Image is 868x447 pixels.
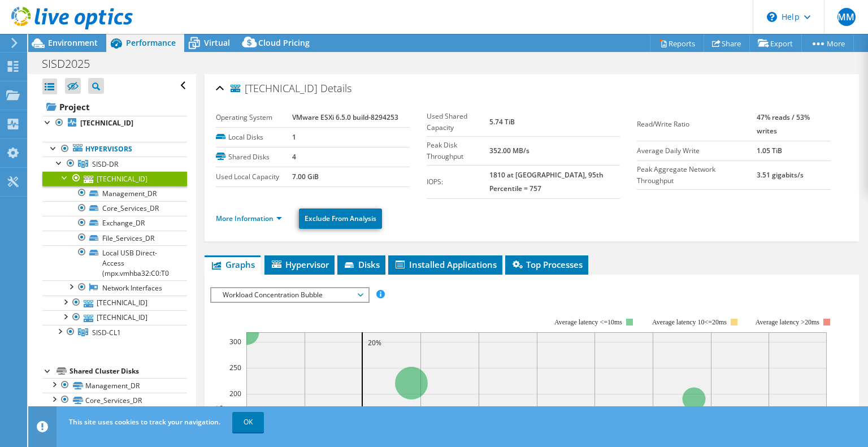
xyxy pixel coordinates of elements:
[757,170,804,180] b: 3.51 gigabits/s
[292,112,398,122] b: VMware ESXi 6.5.0 build-8294253
[554,318,622,326] tspan: Average latency <=10ms
[210,259,255,270] span: Graphs
[292,172,319,181] b: 7.00 GiB
[650,34,704,52] a: Reports
[757,112,810,136] b: 47% reads / 53% writes
[489,170,604,193] b: 1810 at [GEOGRAPHIC_DATA], 95th Percentile = 757
[48,37,98,48] span: Environment
[427,140,489,162] label: Peak Disk Throughput
[126,37,176,48] span: Performance
[42,142,187,157] a: Hypervisors
[42,98,187,116] a: Project
[216,132,292,143] label: Local Disks
[42,310,187,325] a: [TECHNICAL_ID]
[756,318,819,326] text: Average latency >20ms
[749,34,802,52] a: Export
[229,337,241,346] text: 300
[70,364,187,378] div: Shared Cluster Disks
[511,259,583,270] span: Top Processes
[231,83,318,94] span: [TECHNICAL_ID]
[704,34,750,52] a: Share
[292,152,296,162] b: 4
[637,164,757,186] label: Peak Aggregate Network Throughput
[216,214,282,223] a: More Information
[42,186,187,201] a: Management_DR
[427,176,489,188] label: IOPS:
[489,146,530,155] b: 352.00 MB/s
[92,328,121,337] span: SISD-CL1
[368,338,381,348] text: 20%
[427,111,489,133] label: Used Shared Capacity
[292,132,296,142] b: 1
[80,118,133,128] b: [TECHNICAL_ID]
[837,8,856,26] span: MM
[42,216,187,231] a: Exchange_DR
[652,318,727,326] tspan: Average latency 10<=20ms
[320,81,351,95] span: Details
[42,325,187,340] a: SISD-CL1
[489,117,515,127] b: 5.74 TiB
[42,378,187,393] a: Management_DR
[216,171,292,183] label: Used Local Capacity
[343,259,380,270] span: Disks
[637,119,757,130] label: Read/Write Ratio
[637,145,757,157] label: Average Daily Write
[42,296,187,310] a: [TECHNICAL_ID]
[757,146,782,155] b: 1.05 TiB
[299,209,382,229] a: Exclude From Analysis
[801,34,854,52] a: More
[42,245,187,280] a: Local USB Direct-Access (mpx.vmhba32:C0:T0
[69,417,220,427] span: This site uses cookies to track your navigation.
[216,112,292,123] label: Operating System
[37,58,107,70] h1: SISD2025
[217,288,362,302] span: Workload Concentration Bubble
[42,157,187,171] a: SISD-DR
[258,37,310,48] span: Cloud Pricing
[42,201,187,216] a: Core_Services_DR
[42,231,187,245] a: File_Services_DR
[42,116,187,131] a: [TECHNICAL_ID]
[216,151,292,163] label: Shared Disks
[229,389,241,398] text: 200
[204,37,230,48] span: Virtual
[270,259,329,270] span: Hypervisor
[42,280,187,295] a: Network Interfaces
[92,159,118,169] span: SISD-DR
[767,12,777,22] svg: \n
[42,171,187,186] a: [TECHNICAL_ID]
[42,393,187,407] a: Core_Services_DR
[394,259,497,270] span: Installed Applications
[229,363,241,372] text: 250
[232,412,264,432] a: OK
